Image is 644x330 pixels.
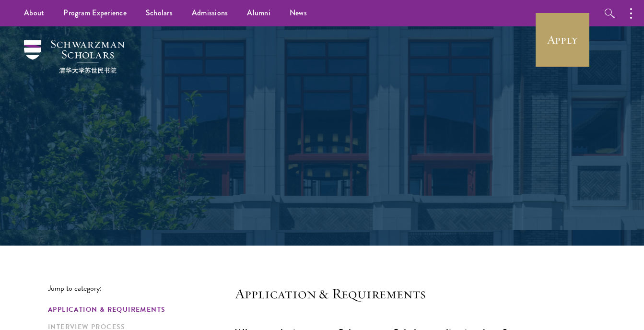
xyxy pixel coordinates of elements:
a: Apply [536,13,589,67]
img: Schwarzman Scholars [24,40,125,73]
a: Application & Requirements [48,305,229,315]
h4: Application & Requirements [235,284,596,303]
p: Jump to category: [48,284,235,293]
